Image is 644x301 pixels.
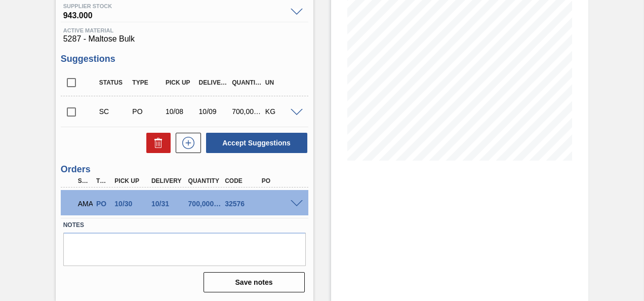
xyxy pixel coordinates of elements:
div: Accept Suggestions [201,132,308,154]
div: 10/09/2025 [196,107,232,116]
div: Type [130,79,165,86]
div: Delivery [196,79,232,86]
label: Notes [63,218,306,233]
div: Purchase order [94,200,111,208]
h3: Orders [61,164,308,175]
p: AMA [78,200,90,208]
div: 10/30/2025 [112,200,151,208]
div: UN [263,79,298,86]
div: 10/08/2025 [163,107,198,116]
div: 10/31/2025 [149,200,188,208]
div: Pick up [163,79,198,86]
div: 700,000.000 [186,200,225,208]
div: 32576 [222,200,262,208]
span: 943.000 [63,9,286,19]
div: 700,000.000 [229,107,265,116]
button: Accept Suggestions [206,133,307,153]
div: Suggestion Created [97,107,132,116]
div: Purchase order [130,107,165,116]
span: 5287 - Maltose Bulk [63,34,306,44]
span: Supplier Stock [63,3,286,9]
div: Delete Suggestions [141,133,171,153]
div: Quantity [186,177,225,184]
div: Awaiting Manager Approval [75,193,93,215]
div: Delivery [149,177,188,184]
div: PO [259,177,299,184]
div: Pick up [112,177,151,184]
div: New suggestion [171,133,201,153]
div: Quantity [229,79,265,86]
div: Step [75,177,93,184]
button: Save notes [204,272,305,292]
div: Status [97,79,132,86]
span: Active Material [63,27,306,33]
div: Code [222,177,262,184]
div: KG [263,107,298,116]
h3: Suggestions [61,54,308,64]
div: Type [94,177,111,184]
